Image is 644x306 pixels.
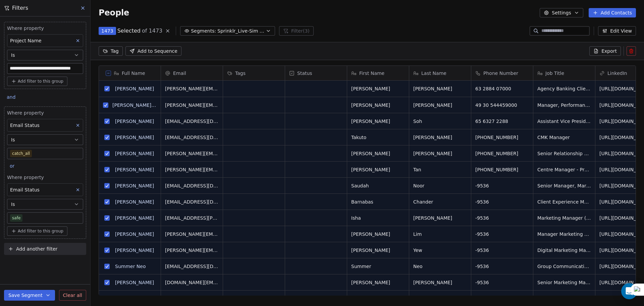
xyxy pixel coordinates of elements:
button: Export [589,46,621,56]
span: Neo [413,263,467,270]
a: [PERSON_NAME] [115,135,154,140]
span: [PERSON_NAME] [413,102,467,108]
span: [PERSON_NAME] [413,85,467,92]
span: [EMAIL_ADDRESS][DOMAIN_NAME] [165,295,219,302]
span: Group Communications Manager (Digital Marketing) [537,263,591,270]
span: People [99,8,129,18]
span: [PERSON_NAME] [351,231,405,237]
span: [PERSON_NAME] [413,134,467,141]
span: [PERSON_NAME] [351,85,405,92]
span: -9536 [475,199,529,205]
span: [PHONE_NUMBER] [475,134,529,141]
span: Segments: [191,28,216,35]
a: [PERSON_NAME] [115,215,154,221]
span: 63 2884 07000 [475,85,529,92]
span: Soh [413,118,467,125]
span: [EMAIL_ADDRESS][PERSON_NAME][DOMAIN_NAME] [165,215,219,221]
span: [PERSON_NAME][EMAIL_ADDRESS][DOMAIN_NAME] [165,247,219,254]
span: Export [601,48,617,54]
span: [EMAIL_ADDRESS][DOMAIN_NAME] [165,134,219,141]
span: [PERSON_NAME] [351,166,405,173]
span: Senior Relationship Development Manager (Premier Private Client) [537,150,591,157]
span: [EMAIL_ADDRESS][DOMAIN_NAME] [165,199,219,205]
span: [PERSON_NAME] [351,150,405,157]
span: Agency Banking Client Support Head [537,85,591,92]
span: Email [173,70,186,77]
span: Manager Marketing Communications [537,231,591,237]
span: Digital Marketing Manager, Group Communications [537,247,591,254]
span: -9536 [475,263,529,270]
span: Barnabas [351,199,405,205]
span: [PERSON_NAME][EMAIL_ADDRESS][PERSON_NAME][DOMAIN_NAME] [165,231,219,237]
span: Noor [413,182,467,189]
span: Tags [235,70,246,77]
a: [PERSON_NAME] [115,231,154,237]
span: Senior Marketing Manager (Residential) [537,279,591,286]
div: Open Intercom Messenger [621,283,637,299]
span: Senior Marketing Manager ( APAC ), Brand Media [537,295,591,302]
button: Settings [540,8,583,17]
div: Full Name [99,66,161,80]
span: Selected [117,27,141,35]
span: Assistant Vice President - Customer Experience (User Experience Journey) [537,118,591,125]
button: Edit View [598,26,636,36]
a: [PERSON_NAME] [115,151,154,156]
a: [PERSON_NAME] [115,86,154,91]
span: Phone Number [483,70,518,77]
span: [PERSON_NAME] [351,247,405,254]
span: Last Name [421,70,446,77]
span: [PERSON_NAME] [351,102,405,108]
div: First Name [347,66,409,80]
div: Last Name [409,66,471,80]
a: [PERSON_NAME] [115,248,154,253]
span: Sprinklr_Live-Sim Webinar_[DATE] [217,28,264,35]
span: [PERSON_NAME][EMAIL_ADDRESS][PERSON_NAME][DOMAIN_NAME] [165,85,219,92]
span: [PHONE_NUMBER] [475,150,529,157]
button: 1473 [99,27,116,35]
span: First Name [359,70,384,77]
span: Summer [351,263,405,270]
span: 1473 [101,28,113,34]
span: Lim [413,231,467,237]
div: Phone Number [471,66,533,80]
span: [PERSON_NAME][EMAIL_ADDRESS][DOMAIN_NAME] [165,166,219,173]
div: Status [285,66,347,80]
span: Yew [413,247,467,254]
div: Tags [223,66,285,80]
span: LinkedIn [607,70,627,77]
div: grid [99,81,161,296]
span: [PERSON_NAME] [351,279,405,286]
span: [PERSON_NAME] [351,118,405,125]
div: Email [161,66,223,80]
span: Status [297,70,312,77]
span: 65 6327 2288 [475,118,529,125]
span: Full Name [122,70,145,77]
span: Tan [413,166,467,173]
span: Senior Manager, Marketing Communications [537,182,591,189]
span: [EMAIL_ADDRESS][DOMAIN_NAME] [165,263,219,270]
a: [PERSON_NAME] [115,119,154,124]
span: [PHONE_NUMBER] [475,166,529,173]
span: Saudah [351,182,405,189]
a: [PERSON_NAME] [115,183,154,188]
span: 49 30 544459000 [475,102,529,108]
span: Add to Sequence [138,48,177,54]
a: [PERSON_NAME] [PERSON_NAME] [112,102,192,108]
span: Takuto [351,134,405,141]
span: CMK Manager [537,134,591,141]
span: Tag [111,48,119,54]
span: Marketing Manager (Digital) [537,215,591,221]
span: -9536 [475,182,529,189]
span: [PERSON_NAME] [413,279,467,286]
span: Centre Manager - Premier Private Client [537,166,591,173]
span: [EMAIL_ADDRESS][DOMAIN_NAME] [165,182,219,189]
span: Chander [413,199,467,205]
span: -9536 [475,215,529,221]
a: [PERSON_NAME] [115,167,154,172]
span: Chew [413,295,467,302]
span: [PERSON_NAME] [413,215,467,221]
span: [PERSON_NAME] [413,150,467,157]
span: Manager, Performance Marketing - Paid Social (APAC) [537,102,591,108]
button: Add Contacts [589,8,636,17]
span: -9536 [475,279,529,286]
